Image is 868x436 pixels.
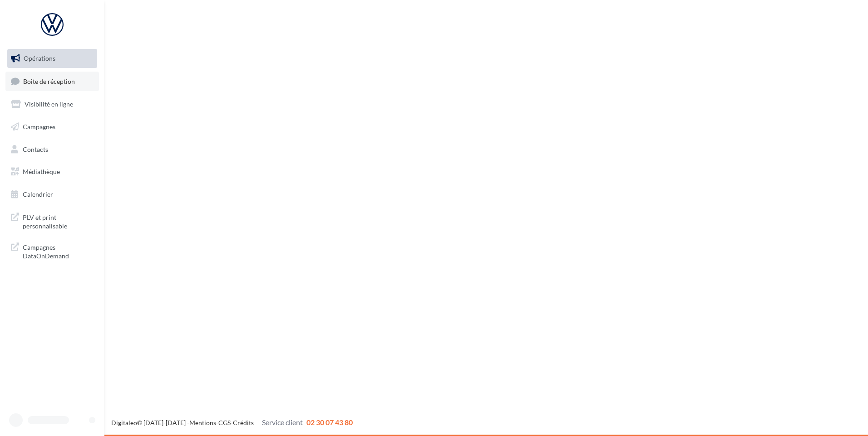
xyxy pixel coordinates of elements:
span: © [DATE]-[DATE] - - - [111,419,353,426]
span: Contacts [23,145,48,153]
a: Opérations [5,49,99,68]
span: Calendrier [23,190,53,198]
a: Mentions [189,419,216,426]
span: Médiathèque [23,168,60,175]
a: Digitaleo [111,419,137,426]
span: Boîte de réception [23,77,75,85]
span: 02 30 07 43 80 [306,418,353,426]
a: Campagnes [5,117,99,136]
a: CGS [218,419,231,426]
a: Boîte de réception [5,72,99,91]
span: Service client [262,418,303,426]
a: Contacts [5,140,99,159]
a: Visibilité en ligne [5,95,99,114]
span: Visibilité en ligne [25,100,73,108]
span: Campagnes DataOnDemand [23,241,94,261]
span: Campagnes [23,123,55,131]
a: PLV et print personnalisable [5,208,99,234]
a: Crédits [233,419,254,426]
span: Opérations [24,54,55,62]
a: Médiathèque [5,162,99,181]
a: Campagnes DataOnDemand [5,237,99,264]
a: Calendrier [5,185,99,204]
span: PLV et print personnalisable [23,211,94,231]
